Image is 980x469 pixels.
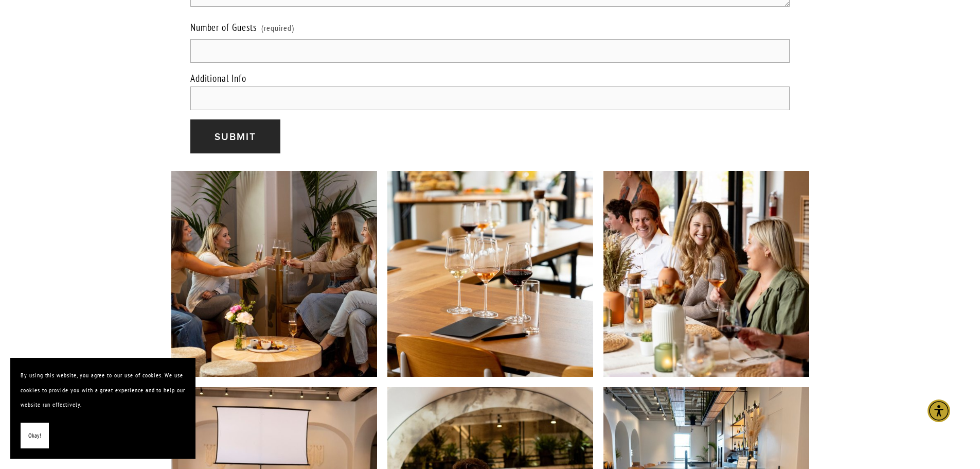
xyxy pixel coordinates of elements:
[190,72,246,84] span: Additional Info
[928,399,950,422] div: Accessibility Menu
[190,119,280,154] button: SubmitSubmit
[261,19,294,37] span: (required)
[603,119,809,428] img: 053023_RW_Region_181 1.jpg
[21,423,49,449] button: Okay!
[120,171,429,377] img: 053023_RW_Region_139 1.jpg
[21,368,185,412] p: By using this website, you agree to our use of cookies. We use cookies to provide you with a grea...
[387,119,593,428] img: 053023_RW_Region_111 1.jpg
[215,129,256,144] span: Submit
[190,21,257,33] span: Number of Guests
[10,358,195,459] section: Cookie banner
[28,428,41,443] span: Okay!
